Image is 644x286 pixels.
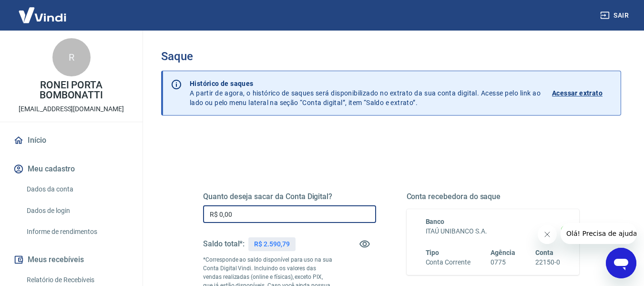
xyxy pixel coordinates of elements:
span: Tipo [426,249,440,256]
button: Meu cadastro [11,159,131,180]
iframe: Fechar mensagem [538,225,557,244]
iframe: Mensagem da empresa [561,223,636,244]
h6: 0775 [491,257,515,267]
p: Acessar extrato [552,88,603,98]
p: A partir de agora, o histórico de saques será disponibilizado no extrato da sua conta digital. Ac... [190,79,541,107]
a: Início [11,130,131,151]
iframe: Botão para abrir a janela de mensagens [606,248,636,278]
p: [EMAIL_ADDRESS][DOMAIN_NAME] [19,104,124,114]
span: Agência [491,249,515,256]
button: Meus recebíveis [11,249,131,270]
p: RONEI PORTA BOMBONATTI [8,80,135,100]
img: Vindi [11,0,73,30]
h5: Quanto deseja sacar da Conta Digital? [203,192,376,201]
span: Olá! Precisa de ajuda? [6,7,80,14]
h5: Conta recebedora do saque [407,192,580,201]
button: Sair [598,7,633,24]
span: Banco [426,218,445,225]
p: Histórico de saques [190,79,541,88]
h6: ITAÚ UNIBANCO S.A. [426,226,561,236]
h3: Saque [161,50,621,63]
div: R [52,38,91,76]
h5: Saldo total*: [203,239,245,249]
h6: Conta Corrente [426,257,470,267]
a: Dados de login [23,201,131,221]
a: Acessar extrato [552,79,613,107]
a: Informe de rendimentos [23,222,131,242]
span: Conta [535,249,553,256]
a: Dados da conta [23,180,131,199]
p: R$ 2.590,79 [254,239,289,249]
h6: 22150-0 [535,257,560,267]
